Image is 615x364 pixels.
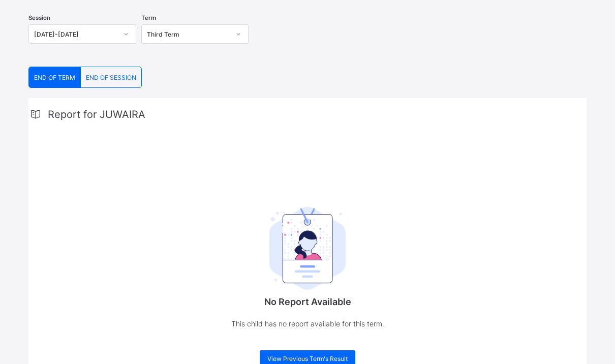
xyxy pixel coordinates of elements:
p: This child has no report available for this term. [206,317,409,330]
img: student.207b5acb3037b72b59086e8b1a17b1d0.svg [269,207,346,290]
div: [DATE]-[DATE] [34,31,117,38]
div: Third Term [147,31,230,38]
span: Term [141,14,156,21]
span: END OF SESSION [86,74,136,81]
span: Session [28,14,50,21]
span: END OF TERM [34,74,75,81]
div: No Report Available [206,179,409,351]
span: View Previous Term's Result [267,355,348,362]
span: Report for JUWAIRA [48,108,145,120]
p: No Report Available [206,296,409,307]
